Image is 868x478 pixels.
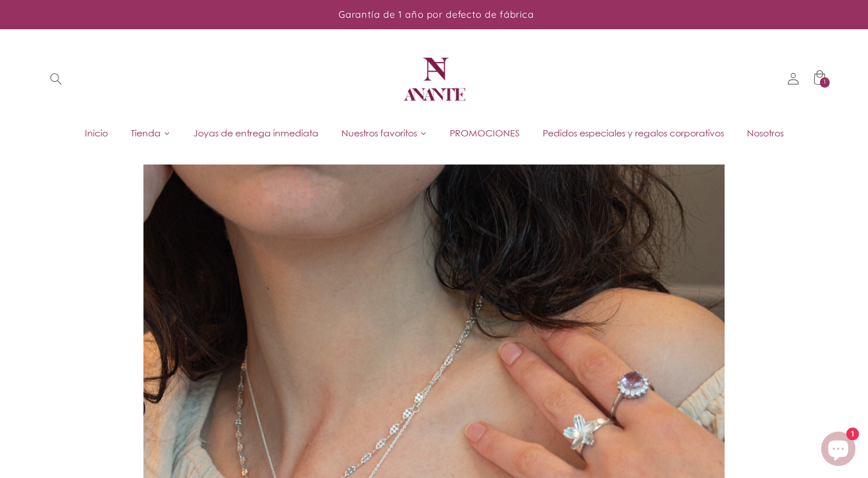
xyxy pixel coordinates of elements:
img: Anante Joyería | Diseño mexicano [400,45,469,113]
inbox-online-store-chat: Chat de la tienda online Shopify [818,432,859,469]
a: Pedidos especiales y regalos corporativos [531,124,735,142]
a: Tienda [119,124,182,142]
span: Inicio [85,127,108,139]
span: Joyas de entrega inmediata [193,127,318,139]
span: Tienda [131,127,161,139]
span: 1 [823,77,827,88]
a: PROMOCIONES [438,124,531,142]
span: Pedidos especiales y regalos corporativos [543,127,724,139]
a: Joyas de entrega inmediata [182,124,330,142]
span: Nuestros favoritos [341,127,417,139]
summary: Búsqueda [42,66,69,92]
a: Nosotros [735,124,795,142]
a: Inicio [73,124,119,142]
a: Nuestros favoritos [330,124,438,142]
span: Garantía de 1 año por defecto de fábrica [338,8,534,20]
span: Nosotros [747,127,784,139]
a: Anante Joyería | Diseño mexicano [395,40,473,118]
span: PROMOCIONES [450,127,520,139]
